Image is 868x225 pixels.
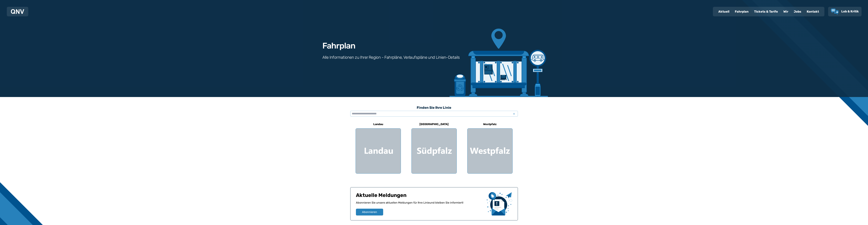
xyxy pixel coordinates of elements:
[356,192,484,201] h1: Aktuelle Meldungen
[487,192,512,215] img: newsletter
[512,112,517,116] span: x
[372,122,385,127] h6: Landau
[482,122,498,127] h6: Westpfalz
[322,42,355,50] h1: Fahrplan
[356,201,484,209] p: Abonnieren Sie unsere aktuellen Meldungen für Ihre Linie und bleiben Sie informiert!
[804,7,822,16] a: Kontakt
[350,104,518,111] h3: Finden Sie Ihre Linie
[356,209,383,215] button: Abonnieren
[831,9,859,15] a: Lob & Kritik
[781,7,791,16] a: Wir
[751,7,781,16] a: Tickets & Tarife
[11,9,24,14] img: QNV Logo
[362,210,377,214] span: Abonnieren
[322,55,460,60] h3: Alle Informationen zu Ihrer Region - Fahrpläne, Verlaufspläne und Linien-Details
[716,7,732,16] a: Aktuell
[732,7,751,16] a: Fahrplan
[418,122,450,127] h6: [GEOGRAPHIC_DATA]
[841,10,859,13] span: Lob & Kritik
[11,8,24,15] a: QNV Logo
[467,120,513,174] a: Westpfalz Region Westpfalz
[356,120,401,174] a: Landau Region Landau
[411,120,457,174] a: [GEOGRAPHIC_DATA] Region Südpfalz
[791,7,804,16] a: Jobs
